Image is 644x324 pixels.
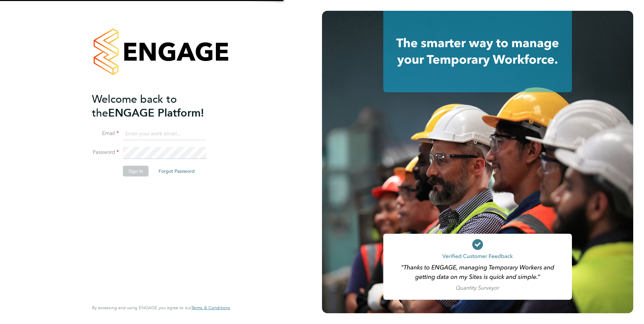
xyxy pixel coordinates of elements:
label: Password [92,149,119,156]
a: Terms & Conditions [191,305,230,311]
button: Forgot Password [153,166,200,176]
input: Enter your work email... [123,128,206,140]
span: By accessing and using ENGAGE you agree to our [92,305,230,311]
label: Email [92,130,119,137]
button: Sign In [123,166,149,176]
span: Welcome back to the [92,93,177,120]
h2: ENGAGE Platform! [92,92,223,120]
